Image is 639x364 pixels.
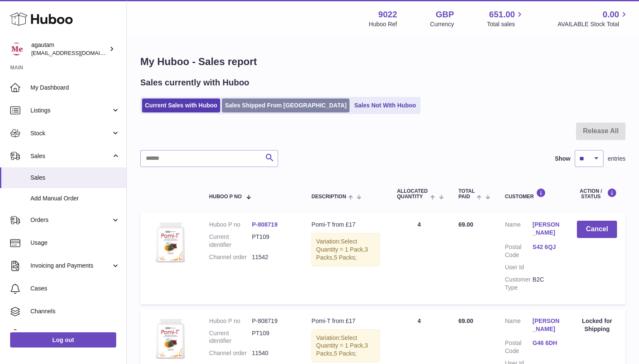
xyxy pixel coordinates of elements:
span: Channels [30,307,120,315]
div: Pomi-T from £17 [311,221,380,229]
dt: Channel order [209,349,252,357]
img: info@naturemedical.co.uk [10,43,23,55]
dt: Current identifier [209,329,252,345]
span: Huboo P no [209,194,242,200]
img: PTVLWebsiteFront.jpg [149,221,191,263]
td: 4 [388,212,450,304]
dt: Name [505,221,532,239]
span: My Dashboard [30,84,120,92]
div: Huboo Ref [369,20,397,28]
a: 0.00 AVAILABLE Stock Total [557,9,629,28]
a: Sales Shipped From [GEOGRAPHIC_DATA] [222,99,350,112]
dd: P-808719 [252,317,295,325]
dt: Huboo P no [209,317,252,325]
dt: Postal Code [505,339,532,355]
span: Orders [30,216,111,224]
dt: User Id [505,263,532,271]
dd: PT109 [252,329,295,345]
span: 69.00 [459,221,473,228]
span: ALLOCATED Quantity [397,189,428,200]
span: AVAILABLE Stock Total [557,20,629,28]
span: Sales [30,174,120,182]
dt: Channel order [209,253,252,261]
a: Log out [10,332,116,348]
span: Description [311,194,346,200]
h2: Sales currently with Huboo [140,77,249,88]
div: Variation: [311,329,380,363]
a: S42 6QJ [532,243,560,251]
div: Pomi-T from £17 [311,317,380,325]
dt: Customer Type [505,276,532,292]
dt: Postal Code [505,243,532,259]
div: Variation: [311,233,380,266]
span: Usage [30,239,120,247]
div: Customer [505,188,560,200]
span: 69.00 [459,317,473,324]
span: entries [608,155,625,163]
span: Total sales [487,20,524,28]
div: Locked for Shipping [577,317,617,333]
dd: 11540 [252,349,295,357]
span: Add Manual Order [30,194,120,203]
div: Action / Status [577,188,617,200]
span: 651.00 [489,9,515,20]
span: [EMAIL_ADDRESS][DOMAIN_NAME] [31,49,124,56]
a: 651.00 Total sales [487,9,524,28]
button: Cancel [577,221,617,238]
dt: Huboo P no [209,221,252,229]
h1: My Huboo - Sales report [140,55,625,68]
label: Show [555,155,571,163]
strong: 9022 [378,9,397,20]
span: Total paid [459,189,475,200]
span: Listings [30,107,111,115]
strong: GBP [436,9,454,20]
a: [PERSON_NAME] [532,317,560,333]
img: PTVLWebsiteFront.jpg [149,317,191,359]
span: Select Quantity = 1 Pack,3 Packs,5 Packs; [316,238,368,261]
dd: 11542 [252,253,295,261]
a: P-808719 [252,221,278,228]
a: [PERSON_NAME] [532,221,560,237]
div: agautam [31,41,107,57]
a: Current Sales with Huboo [142,99,220,112]
span: Sales [30,152,111,160]
a: Sales Not With Huboo [351,99,419,112]
div: Currency [430,20,454,28]
span: 0.00 [603,9,619,20]
span: Select Quantity = 1 Pack,3 Packs,5 Packs; [316,334,368,357]
dd: PT109 [252,233,295,249]
a: G46 6DH [532,339,560,347]
span: Cases [30,285,120,293]
dt: Name [505,317,532,335]
span: Stock [30,129,111,137]
dd: B2C [532,276,560,292]
span: Invoicing and Payments [30,262,111,270]
dt: Current identifier [209,233,252,249]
